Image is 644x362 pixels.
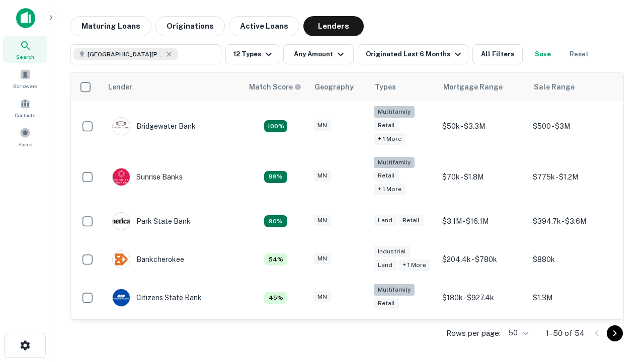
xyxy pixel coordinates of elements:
div: MN [313,215,331,226]
img: picture [113,251,130,268]
span: Search [16,53,34,61]
div: Multifamily [374,157,415,168]
img: picture [113,168,130,186]
td: $1.3M [528,279,618,317]
div: + 1 more [374,184,406,195]
div: MN [313,253,331,264]
span: Borrowers [13,82,37,90]
th: Sale Range [528,73,618,101]
td: $70k - $1.8M [437,152,528,203]
div: Multifamily [374,284,415,296]
span: Saved [18,140,33,148]
td: $485k - $519.9k [528,317,618,355]
div: Capitalize uses an advanced AI algorithm to match your search with the best lender. The match sco... [249,81,301,93]
div: Industrial [374,246,410,257]
button: Originated Last 6 Months [358,44,468,64]
span: Contacts [15,111,35,119]
td: $880k [528,240,618,279]
div: Retail [398,215,424,226]
div: 50 [505,326,530,340]
div: + 1 more [398,259,430,271]
a: Borrowers [3,65,47,92]
div: Types [375,81,396,93]
img: capitalize-icon.png [16,8,35,28]
div: Matching Properties: 10, hasApolloMatch: undefined [264,215,287,227]
img: picture [113,118,130,135]
div: Bridgewater Bank [112,117,196,135]
button: Active Loans [229,16,299,36]
button: Go to next page [607,325,623,341]
td: $204.4k - $780k [437,240,528,279]
th: Lender [102,73,243,101]
button: Reset [563,44,595,64]
td: $775k - $1.2M [528,152,618,203]
div: Sunrise Banks [112,168,183,186]
div: Land [374,259,396,271]
div: Matching Properties: 5, hasApolloMatch: undefined [264,292,287,304]
button: 12 Types [225,44,279,64]
div: Retail [374,298,399,309]
div: MN [313,120,331,131]
div: Multifamily [374,106,415,118]
div: Matching Properties: 6, hasApolloMatch: undefined [264,253,287,265]
th: Capitalize uses an advanced AI algorithm to match your search with the best lender. The match sco... [243,73,308,101]
th: Types [369,73,437,101]
div: MN [313,291,331,303]
a: Saved [3,123,47,150]
iframe: Chat Widget [594,249,644,298]
div: Originated Last 6 Months [366,48,464,60]
p: Rows per page: [446,327,501,339]
div: Citizens State Bank [112,289,202,307]
button: Originations [155,16,225,36]
button: Save your search to get updates of matches that match your search criteria. [527,44,559,64]
div: Bankcherokee [112,250,184,268]
div: Geography [314,81,354,93]
div: Matching Properties: 11, hasApolloMatch: undefined [264,171,287,183]
td: $500 - $3M [528,101,618,152]
img: picture [113,289,130,306]
button: Lenders [303,16,364,36]
div: Retail [374,170,399,182]
td: $3.1M - $16.1M [437,202,528,240]
div: Park State Bank [112,212,191,230]
div: Retail [374,120,399,131]
th: Mortgage Range [437,73,528,101]
button: All Filters [472,44,523,64]
div: Mortgage Range [443,81,503,93]
div: + 1 more [374,133,406,145]
div: Matching Properties: 20, hasApolloMatch: undefined [264,120,287,132]
button: Maturing Loans [70,16,151,36]
div: Lender [108,81,132,93]
th: Geography [308,73,369,101]
span: [GEOGRAPHIC_DATA][PERSON_NAME], [GEOGRAPHIC_DATA], [GEOGRAPHIC_DATA] [88,50,163,59]
p: 1–50 of 54 [546,327,585,339]
a: Contacts [3,94,47,121]
td: $50k - $3.3M [437,101,528,152]
td: $394.7k - $3.6M [528,202,618,240]
button: Any Amount [283,44,354,64]
a: Search [3,36,47,63]
td: $384k - $2M [437,317,528,355]
td: $180k - $927.4k [437,279,528,317]
img: picture [113,213,130,230]
div: Land [374,215,396,226]
h6: Match Score [249,81,299,93]
div: MN [313,170,331,182]
div: Sale Range [534,81,575,93]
